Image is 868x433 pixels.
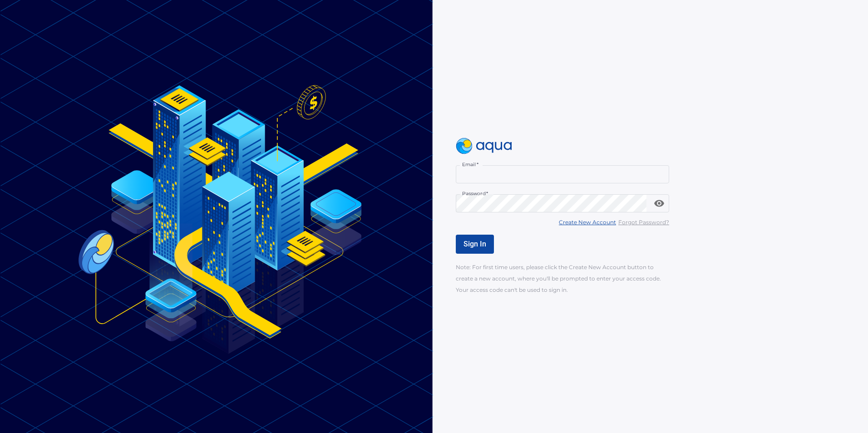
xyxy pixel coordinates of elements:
button: toggle password visibility [650,194,668,212]
span: Sign In [464,240,486,248]
span: Note: For first time users, please click the Create New Account button to create a new account, w... [456,264,661,293]
u: Create New Account [559,219,616,226]
u: Forgot Password? [618,219,669,226]
button: Sign In [456,235,494,254]
label: Password [462,190,488,197]
label: Email [462,161,478,168]
img: logo [456,138,512,154]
